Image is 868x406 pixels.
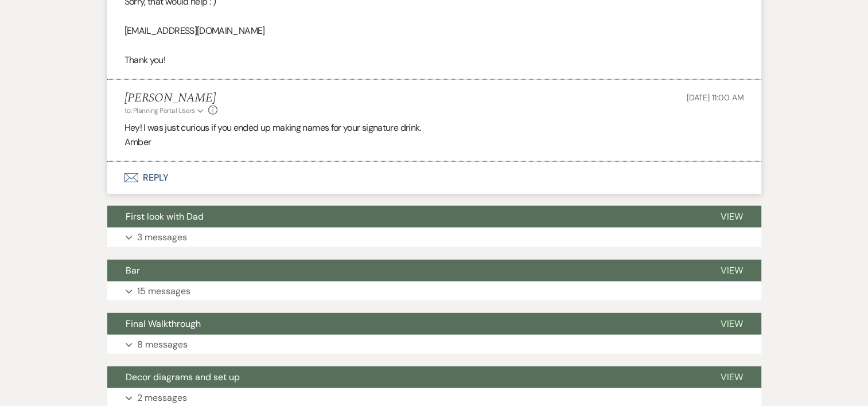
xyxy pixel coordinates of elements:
span: [DATE] 11:00 AM [687,92,744,103]
span: Decor diagrams and set up [126,371,240,383]
button: First look with Dad [107,206,702,228]
p: Thank you! [124,53,744,68]
button: View [702,206,761,228]
button: View [702,260,761,282]
span: View [721,371,743,383]
h5: [PERSON_NAME] [124,91,218,106]
button: Reply [107,162,761,194]
span: View [721,264,743,276]
button: View [702,313,761,335]
span: Final Walkthrough [126,318,201,330]
button: 3 messages [107,228,761,247]
p: 2 messages [137,391,187,405]
button: Final Walkthrough [107,313,702,335]
span: Bar [126,264,140,276]
button: 8 messages [107,335,761,354]
p: 8 messages [137,337,188,352]
p: Hey! I was just curious if you ended up making names for your signature drink. [124,120,744,135]
button: Bar [107,260,702,282]
button: to: Planning Portal Users [124,106,206,116]
span: First look with Dad [126,210,204,222]
button: Decor diagrams and set up [107,366,702,388]
p: [EMAIL_ADDRESS][DOMAIN_NAME] [124,24,744,38]
p: 3 messages [137,230,187,245]
p: 15 messages [137,284,190,299]
button: 15 messages [107,282,761,301]
span: to: Planning Portal Users [124,106,195,115]
span: View [721,318,743,330]
button: View [702,366,761,388]
span: View [721,210,743,222]
p: Amber [124,135,744,150]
